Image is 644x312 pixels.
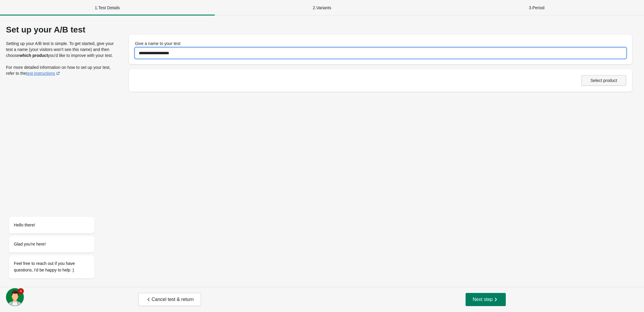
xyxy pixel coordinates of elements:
[590,78,617,83] span: Select product
[8,169,69,180] span: Feel free to reach out if you have questions, I'd be happy to help :)
[135,41,181,46] label: Give a name to your test
[6,41,117,58] p: Setting up your A/B test is simple. To get started, give your test a name (your visitors won’t se...
[466,293,506,306] button: Next step
[19,53,48,58] strong: which product
[6,64,117,76] p: For more detailed information on how to set up your test, refer to the
[26,71,61,76] a: test instructions
[8,130,29,135] span: Hello there!
[8,149,40,154] span: Glad you're here!
[6,25,117,35] div: Set up your A/B test
[6,92,113,285] iframe: chat widget
[146,297,194,302] span: Cancel test & return
[473,297,499,302] span: Next step
[6,288,25,306] iframe: chat widget
[138,293,201,306] button: Cancel test & return
[581,75,626,86] button: Select product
